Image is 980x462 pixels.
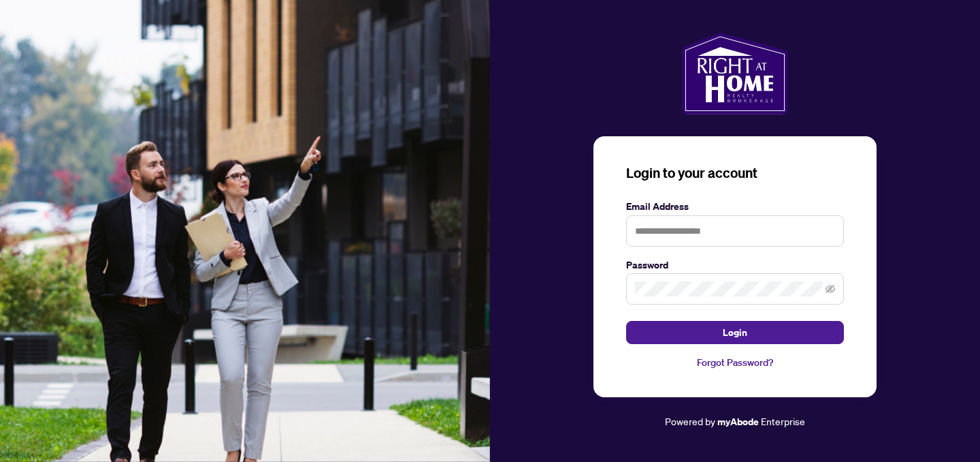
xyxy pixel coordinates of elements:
button: Login [626,321,844,344]
img: ma-logo [682,33,787,114]
h3: Login to your account [626,164,844,183]
label: Password [626,258,844,273]
span: Powered by [665,415,715,427]
a: myAbode [717,414,759,429]
label: Email Address [626,199,844,214]
span: Login [723,322,747,343]
span: eye-invisible [826,284,835,294]
a: Forgot Password? [626,355,844,370]
span: Enterprise [761,415,805,427]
